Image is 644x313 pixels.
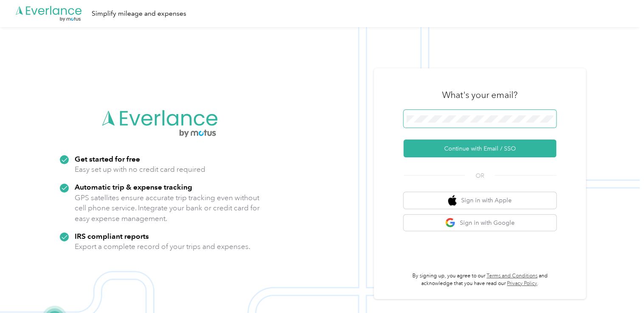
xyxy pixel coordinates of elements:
a: Terms and Conditions [487,273,538,279]
img: google logo [445,218,456,228]
p: GPS satellites ensure accurate trip tracking even without cell phone service. Integrate your bank... [75,193,260,224]
button: apple logoSign in with Apple [403,192,556,209]
div: Simplify mileage and expenses [92,8,186,19]
strong: Get started for free [75,154,140,163]
p: By signing up, you agree to our and acknowledge that you have read our . [403,272,556,287]
button: google logoSign in with Google [403,215,556,231]
img: apple logo [448,195,456,206]
span: OR [465,171,495,180]
h3: What's your email? [442,89,518,101]
p: Export a complete record of your trips and expenses. [75,241,250,252]
strong: IRS compliant reports [75,232,149,240]
a: Privacy Policy [507,280,537,287]
p: Easy set up with no credit card required [75,164,205,175]
button: Continue with Email / SSO [403,140,556,157]
strong: Automatic trip & expense tracking [75,182,192,191]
